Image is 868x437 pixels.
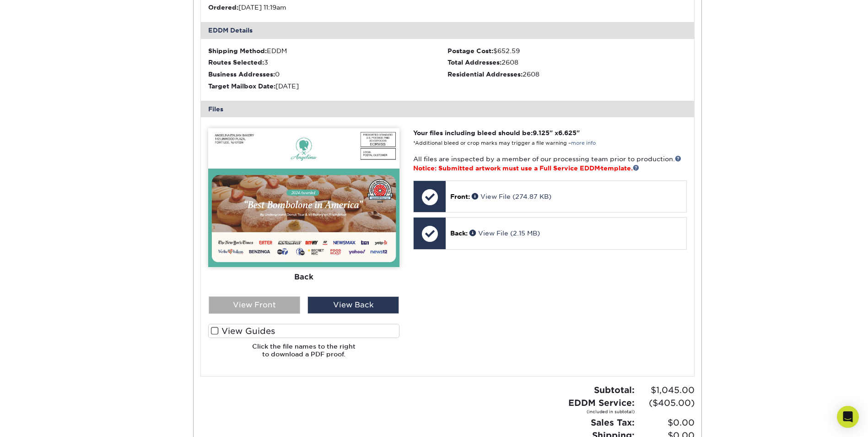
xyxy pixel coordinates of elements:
[447,58,687,67] div: 2608
[208,4,238,11] strong: Ordered:
[413,140,596,146] small: *Additional bleed or crop marks may trigger a file warning –
[571,140,596,146] a: more info
[637,416,695,429] span: $0.00
[469,229,540,237] a: View File (2.15 MB)
[472,193,551,200] a: View File (274.87 KB)
[637,384,695,397] span: $1,045.00
[450,229,468,237] span: Back:
[568,409,635,415] small: (included in subtotal)
[208,82,275,90] strong: Target Mailbox Date:
[208,343,399,365] h6: Click the file names to the right to download a PDF proof.
[413,129,580,137] strong: Your files including bleed should be: " x "
[208,58,447,67] div: 3
[447,59,501,66] strong: Total Addresses:
[208,82,447,91] div: [DATE]
[208,71,275,78] strong: Business Addresses:
[208,70,447,79] div: 0
[201,22,694,38] div: EDDM Details
[450,193,470,200] span: Front:
[307,296,399,314] div: View Back
[413,154,686,173] p: All files are inspected by a member of our processing team prior to production.
[600,167,601,170] span: ®
[413,164,639,172] span: Notice: Submitted artwork must use a Full Service EDDM template.
[447,70,687,79] div: 2608
[208,267,399,287] div: Back
[837,406,859,428] div: Open Intercom Messenger
[208,324,399,338] label: View Guides
[568,398,635,415] strong: EDDM Service:
[209,296,300,314] div: View Front
[591,417,635,427] strong: Sales Tax:
[208,3,447,12] li: [DATE] 11:19am
[201,101,694,117] div: Files
[447,71,523,78] strong: Residential Addresses:
[533,129,550,137] span: 9.125
[594,385,635,395] strong: Subtotal:
[208,46,447,55] div: EDDM
[447,47,493,55] strong: Postage Cost:
[208,59,264,66] strong: Routes Selected:
[208,47,267,55] strong: Shipping Method:
[447,46,687,55] div: $652.59
[558,129,577,137] span: 6.625
[637,397,695,410] span: ($405.00)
